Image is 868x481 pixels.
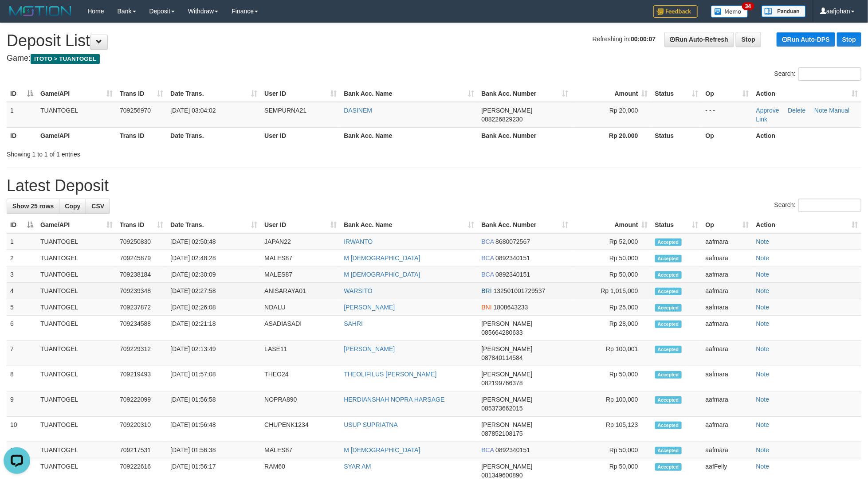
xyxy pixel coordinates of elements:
[756,107,850,123] a: Manual Link
[116,127,167,144] th: Trans ID
[753,86,861,102] th: Action: activate to sort column ascending
[264,107,306,114] span: SEMPURNA21
[742,2,754,10] span: 34
[756,421,770,428] a: Note
[170,107,216,114] span: [DATE] 03:04:02
[756,345,770,352] a: Note
[655,288,682,295] span: Accepted
[344,271,420,278] a: M [DEMOGRAPHIC_DATA]
[7,250,37,266] td: 2
[167,442,261,458] td: [DATE] 01:56:38
[86,199,110,214] a: CSV
[788,107,805,114] a: Delete
[37,299,116,316] td: TUANTOGEL
[261,86,340,102] th: User ID: activate to sort column ascending
[572,341,652,366] td: Rp 100,001
[344,345,395,352] a: [PERSON_NAME]
[116,366,167,391] td: 709219493
[655,447,682,454] span: Accepted
[340,217,478,233] th: Bank Acc. Name: activate to sort column ascending
[482,254,494,262] span: BCA
[572,417,652,442] td: Rp 105,123
[261,316,340,341] td: ASADIASADI
[261,417,340,442] td: CHUPENK1234
[756,396,770,403] a: Note
[344,463,371,470] a: SYAR AM
[7,127,37,144] th: ID
[655,239,682,246] span: Accepted
[261,391,340,417] td: NOPRA890
[261,299,340,316] td: NDALU
[344,421,398,428] a: USUP SUPRIATNA
[572,266,652,283] td: Rp 50,000
[478,217,572,233] th: Bank Acc. Number: activate to sort column ascending
[572,250,652,266] td: Rp 50,000
[702,283,753,299] td: aafmara
[495,238,530,245] span: Copy 8680072567 to clipboard
[756,463,770,470] a: Note
[167,391,261,417] td: [DATE] 01:56:58
[736,32,761,47] a: Stop
[167,299,261,316] td: [DATE] 02:26:08
[652,217,702,233] th: Status: activate to sort column ascending
[37,217,116,233] th: Game/API: activate to sort column ascending
[167,341,261,366] td: [DATE] 02:13:49
[167,250,261,266] td: [DATE] 02:48:28
[482,421,533,428] span: [PERSON_NAME]
[37,283,116,299] td: TUANTOGEL
[344,446,420,454] a: M [DEMOGRAPHIC_DATA]
[7,102,37,128] td: 1
[344,238,373,245] a: IRWANTO
[7,217,37,233] th: ID: activate to sort column descending
[167,86,261,102] th: Date Trans.: activate to sort column ascending
[702,442,753,458] td: aafmara
[702,391,753,417] td: aafmara
[655,371,682,379] span: Accepted
[59,199,86,214] a: Copy
[116,417,167,442] td: 709220310
[572,366,652,391] td: Rp 50,000
[702,316,753,341] td: aafmara
[340,86,478,102] th: Bank Acc. Name: activate to sort column ascending
[261,442,340,458] td: MALES87
[482,271,494,278] span: BCA
[572,86,652,102] th: Amount: activate to sort column ascending
[753,217,861,233] th: Action: activate to sort column ascending
[167,366,261,391] td: [DATE] 01:57:08
[7,86,37,102] th: ID: activate to sort column descending
[798,199,861,212] input: Search:
[116,250,167,266] td: 709245879
[774,67,861,81] label: Search:
[7,54,861,63] h4: Game:
[7,4,74,18] img: MOTION_logo.png
[495,254,530,262] span: Copy 0892340151 to clipboard
[482,287,492,294] span: BRI
[167,417,261,442] td: [DATE] 01:56:48
[702,127,753,144] th: Op
[116,266,167,283] td: 709238184
[756,446,770,454] a: Note
[655,396,682,404] span: Accepted
[167,266,261,283] td: [DATE] 02:30:09
[7,233,37,250] td: 1
[116,391,167,417] td: 709222099
[482,371,533,378] span: [PERSON_NAME]
[7,177,861,195] h1: Latest Deposit
[756,107,779,114] a: Approve
[31,54,100,64] span: ITOTO > TUANTOGEL
[702,233,753,250] td: aafmara
[7,146,355,159] div: Showing 1 to 1 of 1 entries
[261,366,340,391] td: THEO24
[478,86,572,102] th: Bank Acc. Number: activate to sort column ascending
[702,266,753,283] td: aafmara
[37,391,116,417] td: TUANTOGEL
[702,417,753,442] td: aafmara
[37,341,116,366] td: TUANTOGEL
[37,442,116,458] td: TUANTOGEL
[344,320,363,327] a: SAHRI
[116,86,167,102] th: Trans ID: activate to sort column ascending
[116,442,167,458] td: 709217531
[344,107,372,114] a: DASINEM
[37,417,116,442] td: TUANTOGEL
[7,366,37,391] td: 8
